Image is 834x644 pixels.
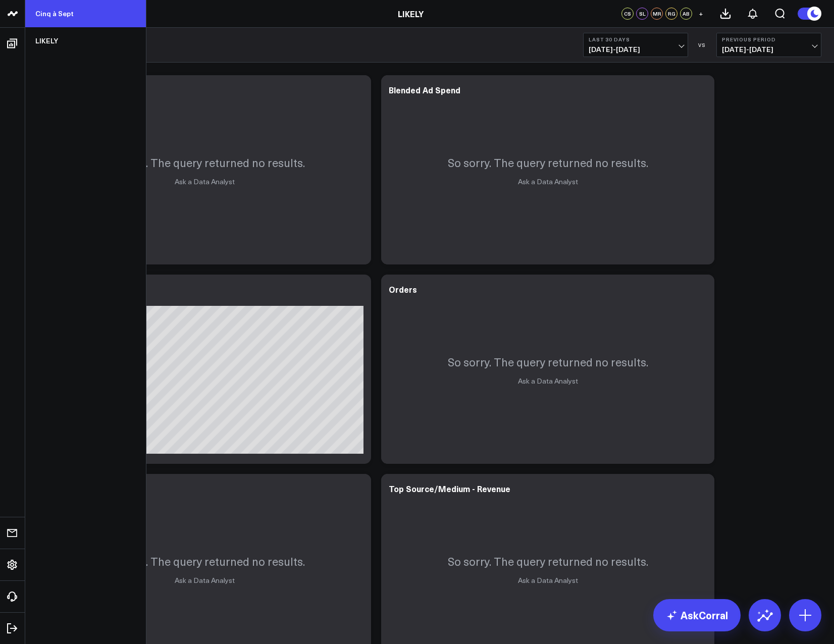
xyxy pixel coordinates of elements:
[589,36,683,42] b: Last 30 Days
[722,36,816,42] b: Previous Period
[175,575,235,585] a: Ask a Data Analyst
[636,8,648,20] div: SL
[518,575,578,585] a: Ask a Data Analyst
[25,27,146,55] a: LIKELY
[680,8,692,20] div: AB
[589,45,683,53] span: [DATE] - [DATE]
[448,354,648,369] p: So sorry. The query returned no results.
[716,33,821,57] button: Previous Period[DATE]-[DATE]
[699,10,703,17] span: +
[518,376,578,386] a: Ask a Data Analyst
[448,554,648,569] p: So sorry. The query returned no results.
[448,155,648,170] p: So sorry. The query returned no results.
[389,84,460,95] div: Blended Ad Spend
[693,42,711,48] div: VS
[621,8,634,20] div: CS
[722,45,816,53] span: [DATE] - [DATE]
[105,155,305,170] p: So sorry. The query returned no results.
[398,8,424,19] a: LIKELY
[651,8,663,20] div: MR
[665,8,677,20] div: RG
[389,483,510,494] div: Top Source/Medium - Revenue
[389,284,417,295] div: Orders
[653,599,741,631] a: AskCorral
[105,554,305,569] p: So sorry. The query returned no results.
[175,177,235,186] a: Ask a Data Analyst
[695,8,707,20] button: +
[583,33,688,57] button: Last 30 Days[DATE]-[DATE]
[518,177,578,186] a: Ask a Data Analyst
